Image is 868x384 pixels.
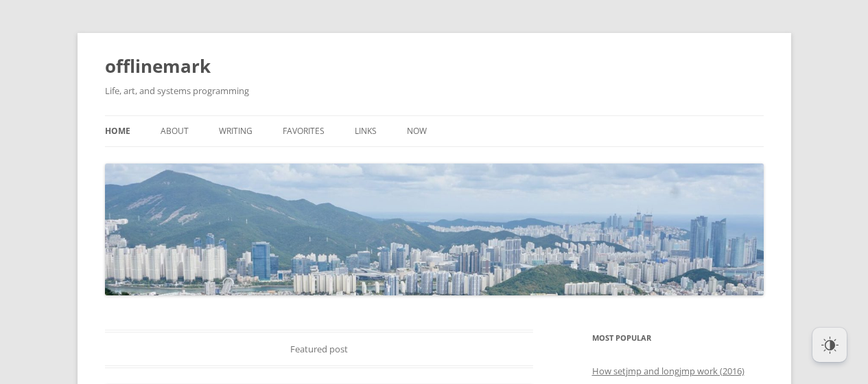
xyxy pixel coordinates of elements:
[355,116,377,146] a: Links
[283,116,325,146] a: Favorites
[105,330,534,368] div: Featured post
[105,163,764,295] img: offlinemark
[105,82,764,99] h2: Life, art, and systems programming
[592,365,744,377] a: How setjmp and longjmp work (2016)
[407,116,427,146] a: Now
[105,49,211,82] a: offlinemark
[161,116,189,146] a: About
[219,116,253,146] a: Writing
[592,330,764,346] h3: Most Popular
[105,116,130,146] a: Home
